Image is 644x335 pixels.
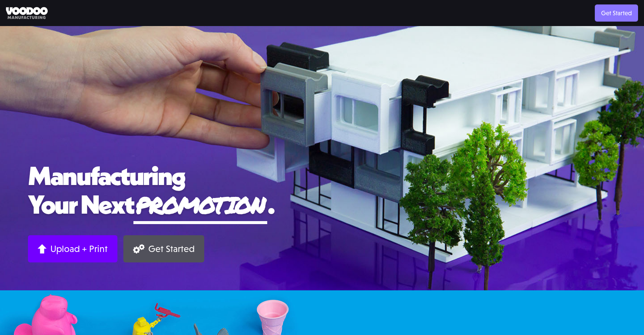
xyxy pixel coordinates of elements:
span: promotion [133,188,267,221]
img: Arrow up [38,244,47,253]
a: Get Started [595,4,638,22]
div: Get Started [148,243,195,255]
div: Upload + Print [50,243,108,255]
img: Voodoo Manufacturing logo [6,7,48,19]
h1: Manufacturing Your Next . [28,161,616,224]
a: Get Started [123,235,204,262]
a: Upload + Print [28,235,117,262]
img: Gears [133,244,145,253]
